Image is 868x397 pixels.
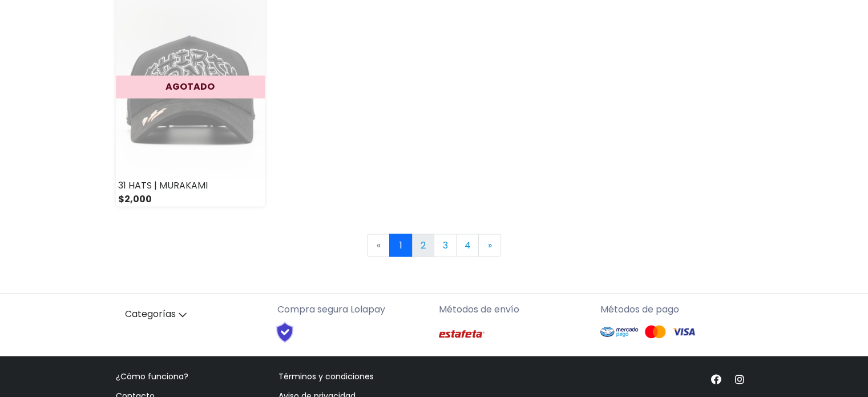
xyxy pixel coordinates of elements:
a: ¿Cómo funciona? [116,371,188,382]
a: Categorías [116,303,268,326]
p: Métodos de envío [439,303,591,316]
a: 4 [456,234,479,256]
img: Mastercard Logo [644,324,667,339]
span: » [488,239,492,252]
nav: Page navigation [116,234,753,256]
a: 2 [411,234,434,256]
a: 3 [434,234,457,256]
img: Mercado Pago Logo [600,321,639,343]
img: Shield Logo [266,321,304,343]
p: Compra segura Lolapay [277,303,430,316]
div: $2,000 [116,193,265,206]
a: Términos y condiciones [278,371,374,382]
a: Next [478,234,501,256]
div: 31 HATS | MURAKAMI [116,179,265,193]
p: Métodos de pago [600,303,753,316]
img: Visa Logo [672,324,695,339]
img: Estafeta Logo [439,321,485,347]
a: 1 [389,234,412,256]
div: AGOTADO [116,75,265,98]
